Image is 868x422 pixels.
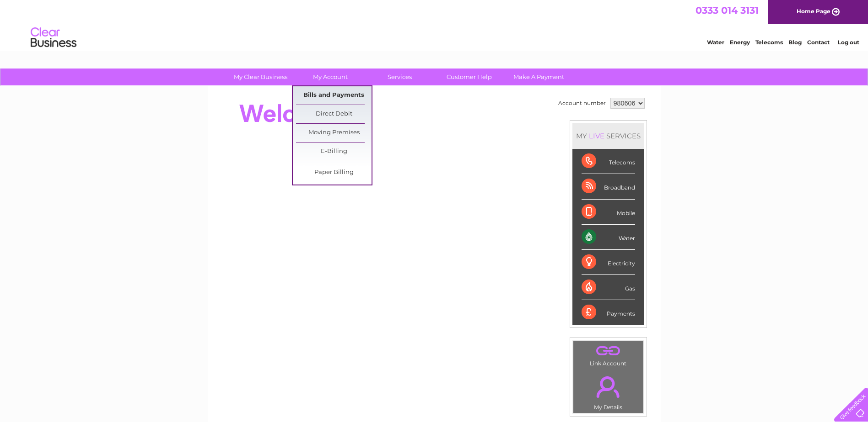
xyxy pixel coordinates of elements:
[296,124,372,142] a: Moving Premises
[573,340,644,369] td: Link Account
[556,95,608,111] td: Account number
[292,69,368,85] a: My Account
[30,24,77,52] img: logo.png
[582,300,635,325] div: Payments
[730,39,750,46] a: Energy
[755,39,783,46] a: Telecoms
[707,39,724,46] a: Water
[218,5,651,44] div: Clear Business is a trading name of Verastar Limited (registered in [GEOGRAPHIC_DATA] No. 3667643...
[807,39,830,46] a: Contact
[296,105,372,123] a: Direct Debit
[576,371,641,403] a: .
[296,142,372,161] a: E-Billing
[362,69,437,85] a: Services
[223,69,298,85] a: My Clear Business
[582,174,635,199] div: Broadband
[582,225,635,250] div: Water
[582,200,635,225] div: Mobile
[788,39,802,46] a: Blog
[501,69,577,85] a: Make A Payment
[582,250,635,275] div: Electricity
[838,39,859,46] a: Log out
[582,275,635,300] div: Gas
[573,369,644,413] td: My Details
[296,164,372,182] a: Paper Billing
[296,86,372,105] a: Bills and Payments
[582,149,635,174] div: Telecoms
[572,123,644,149] div: MY SERVICES
[576,343,641,359] a: .
[587,132,606,140] div: LIVE
[695,5,759,16] a: 0333 014 3131
[431,69,507,85] a: Customer Help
